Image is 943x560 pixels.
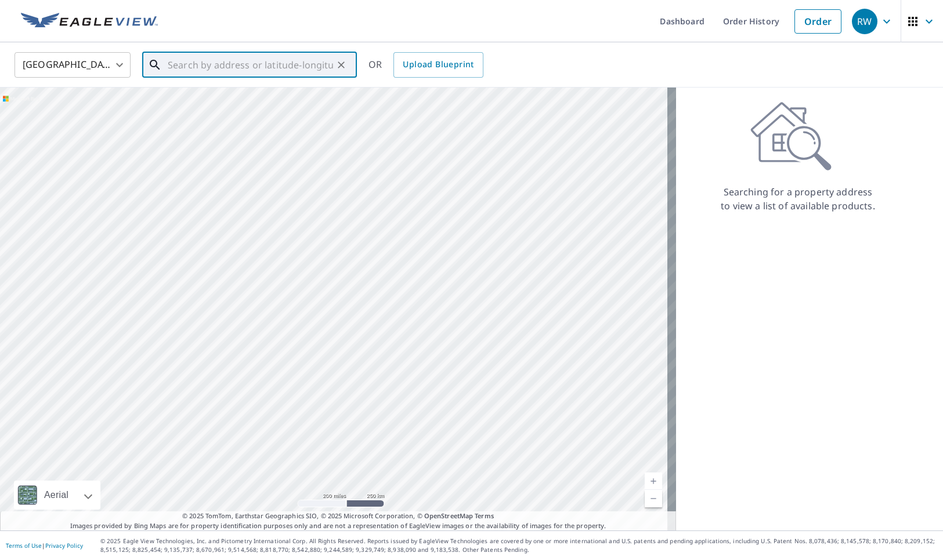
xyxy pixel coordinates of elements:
[794,9,841,34] a: Order
[182,511,494,521] span: © 2025 TomTom, Earthstar Geographics SIO, © 2025 Microsoft Corporation, ©
[14,481,100,510] div: Aerial
[21,13,158,30] img: EV Logo
[41,481,72,510] div: Aerial
[720,185,876,213] p: Searching for a property address to view a list of available products.
[100,537,937,554] p: © 2025 Eagle View Technologies, Inc. and Pictometry International Corp. All Rights Reserved. Repo...
[333,57,349,73] button: Clear
[424,511,473,520] a: OpenStreetMap
[645,472,662,490] a: Current Level 5, Zoom In
[6,541,42,550] a: Terms of Use
[368,52,483,78] div: OR
[393,52,483,78] a: Upload Blueprint
[475,511,494,520] a: Terms
[45,541,83,550] a: Privacy Policy
[852,9,877,34] div: RW
[403,57,474,72] span: Upload Blueprint
[6,542,83,549] p: |
[15,49,131,81] div: [GEOGRAPHIC_DATA]
[645,490,662,507] a: Current Level 5, Zoom Out
[168,49,333,81] input: Search by address or latitude-longitude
